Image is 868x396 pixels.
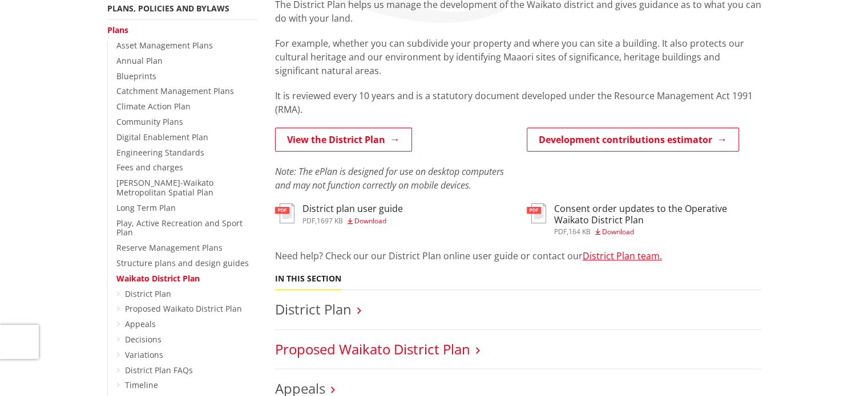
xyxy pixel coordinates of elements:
a: Asset Management Plans [116,40,213,51]
a: Annual Plan [116,55,163,66]
iframe: Messenger Launcher [815,348,857,389]
span: pdf [302,216,315,226]
a: District plan user guide pdf,1697 KB Download [275,203,403,224]
a: Community Plans [116,116,183,127]
a: Proposed Waikato District Plan [275,340,470,358]
a: [PERSON_NAME]-Waikato Metropolitan Spatial Plan [116,177,213,198]
a: Waikato District Plan [116,273,200,284]
a: Timeline [125,379,158,390]
a: Plans [107,25,128,35]
span: Download [602,227,634,236]
p: Need help? Check our our District Plan online user guide or contact our [275,249,761,263]
a: District Plan team. [583,250,662,262]
a: View the District Plan [275,128,412,152]
a: Proposed Waikato District Plan [125,303,242,314]
h3: District plan user guide [302,203,403,214]
a: Long Term Plan [116,202,176,213]
span: 1697 KB [317,216,343,226]
p: It is reviewed every 10 years and is a statutory document developed under the Resource Management... [275,89,761,116]
a: Catchment Management Plans [116,85,234,96]
em: Note: The ePlan is designed for use on desktop computers and may not function correctly on mobile... [275,165,504,191]
a: Reserve Management Plans [116,242,223,253]
p: For example, whether you can subdivide your property and where you can site a building. It also p... [275,36,761,77]
a: Plans, policies and bylaws [107,3,229,14]
a: Decisions [125,334,162,345]
a: Appeals [125,319,156,329]
a: Engineering Standards [116,147,204,158]
img: document-pdf.svg [527,203,546,223]
span: pdf [554,227,567,236]
a: Digital Enablement Plan [116,132,208,142]
img: document-pdf.svg [275,203,294,223]
h3: Consent order updates to the Operative Waikato District Plan [554,203,761,225]
a: Play, Active Recreation and Sport Plan [116,218,243,238]
a: Variations [125,349,163,360]
a: Fees and charges [116,162,183,173]
a: District Plan [125,288,171,299]
a: Consent order updates to the Operative Waikato District Plan pdf,164 KB Download [527,203,761,235]
a: Development contributions estimator [527,128,739,152]
div: , [302,218,403,224]
h5: In this section [275,274,341,284]
a: District Plan FAQs [125,365,193,375]
a: Structure plans and design guides [116,258,249,268]
div: , [554,228,761,235]
a: District Plan [275,300,352,319]
a: Blueprints [116,71,156,81]
span: Download [354,216,386,226]
a: Climate Action Plan [116,101,191,112]
span: 164 KB [568,227,591,236]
